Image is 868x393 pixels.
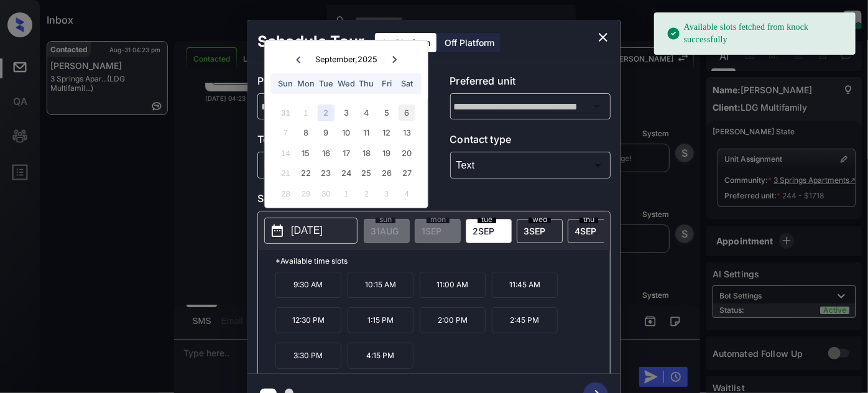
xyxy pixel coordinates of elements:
div: Not available Saturday, October 4th, 2025 [399,185,415,202]
div: Choose Thursday, September 4th, 2025 [358,104,375,121]
span: 2 SEP [473,226,494,236]
div: Choose Thursday, September 25th, 2025 [358,165,375,182]
div: Choose Tuesday, September 23rd, 2025 [318,165,335,182]
p: Tour type [257,132,418,152]
span: 4 SEP [575,226,596,236]
p: Preferred community [257,73,418,93]
span: thu [579,216,598,223]
div: In Person [261,155,415,175]
p: 11:45 AM [492,272,558,298]
div: Choose Saturday, September 6th, 2025 [399,104,415,121]
div: Thu [358,75,375,92]
span: tue [478,216,496,223]
p: 9:30 AM [275,272,341,298]
div: Mon [297,75,314,92]
div: Wed [338,75,354,92]
p: 12:30 PM [275,307,341,333]
div: Sun [277,75,294,92]
h2: Schedule Tour [247,20,374,63]
div: Not available Monday, September 1st, 2025 [297,104,314,121]
div: Choose Wednesday, September 3rd, 2025 [338,104,354,121]
button: close [591,25,616,50]
div: Choose Friday, September 19th, 2025 [378,145,395,162]
div: Choose Friday, September 5th, 2025 [378,104,395,121]
div: Choose Monday, September 22nd, 2025 [297,165,314,182]
div: Not available Thursday, October 2nd, 2025 [358,185,375,202]
div: Choose Saturday, September 20th, 2025 [399,145,415,162]
p: 3:30 PM [275,343,341,369]
div: Choose Saturday, September 27th, 2025 [399,165,415,182]
div: Choose Monday, September 15th, 2025 [297,145,314,162]
p: 11:00 AM [420,272,486,298]
div: Choose Wednesday, September 17th, 2025 [338,145,354,162]
div: month 2025-09 [269,103,423,203]
div: Not available Wednesday, October 1st, 2025 [338,185,354,202]
div: Choose Friday, September 12th, 2025 [378,124,395,141]
div: Not available Sunday, September 7th, 2025 [277,124,294,141]
div: Choose Saturday, September 13th, 2025 [399,124,415,141]
div: September , 2025 [315,55,377,64]
p: 1:15 PM [348,307,413,333]
div: Choose Tuesday, September 9th, 2025 [318,124,335,141]
div: Text [453,155,608,175]
div: Choose Monday, September 8th, 2025 [297,124,314,141]
div: date-select [466,219,512,243]
p: Select slot [257,191,611,211]
div: Choose Friday, September 26th, 2025 [378,165,395,182]
div: Choose Wednesday, September 10th, 2025 [338,124,354,141]
div: Not available Sunday, September 14th, 2025 [277,145,294,162]
div: On Platform [375,33,436,52]
p: Contact type [450,132,611,152]
div: Choose Thursday, September 18th, 2025 [358,145,375,162]
div: Not available Sunday, September 28th, 2025 [277,185,294,202]
div: Choose Thursday, September 11th, 2025 [358,124,375,141]
p: 10:15 AM [348,272,413,298]
div: Not available Friday, October 3rd, 2025 [378,185,395,202]
div: Choose Tuesday, September 2nd, 2025 [318,104,335,121]
p: [DATE] [291,223,323,238]
p: *Available time slots [275,250,610,272]
div: Available slots fetched from knock successfully [667,16,846,51]
div: Off Platform [438,33,501,52]
div: Not available Monday, September 29th, 2025 [297,185,314,202]
span: 3 SEP [524,226,545,236]
div: date-select [517,219,563,243]
p: Preferred unit [450,73,611,93]
div: Not available Sunday, August 31st, 2025 [277,104,294,121]
span: wed [529,216,551,223]
p: 2:00 PM [420,307,486,333]
div: Choose Tuesday, September 16th, 2025 [318,145,335,162]
div: Not available Sunday, September 21st, 2025 [277,165,294,182]
div: date-select [568,219,614,243]
p: 4:15 PM [348,343,413,369]
div: Tue [318,75,335,92]
button: [DATE] [264,218,358,244]
div: Choose Wednesday, September 24th, 2025 [338,165,354,182]
p: 2:45 PM [492,307,558,333]
div: Sat [399,75,415,92]
div: Fri [378,75,395,92]
div: Not available Tuesday, September 30th, 2025 [318,185,335,202]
